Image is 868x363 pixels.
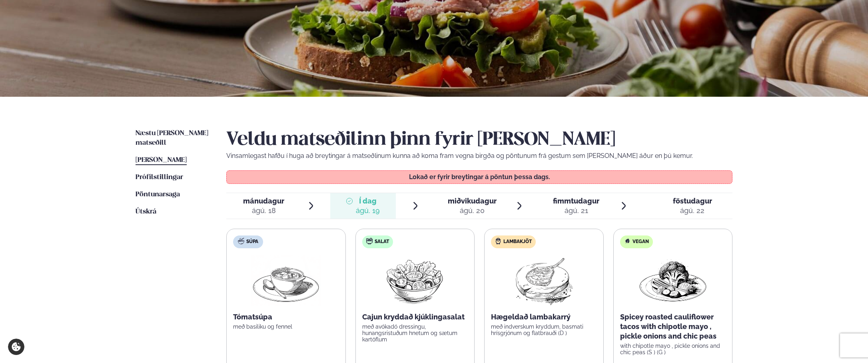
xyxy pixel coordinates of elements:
[238,238,244,244] img: soup.svg
[491,312,597,322] p: Hægeldað lambakarrý
[243,206,284,215] div: ágú. 18
[624,238,631,244] img: Vegan.svg
[136,130,208,146] span: Næstu [PERSON_NAME] matseðill
[243,197,284,205] span: mánudagur
[136,129,210,148] a: Næstu [PERSON_NAME] matseðill
[8,339,24,355] a: Cookie settings
[233,323,339,330] p: með basiliku og fennel
[136,174,183,181] span: Prófílstillingar
[362,312,468,322] p: Cajun kryddað kjúklingasalat
[379,255,450,306] img: Salad.png
[495,238,501,244] img: Lamb.svg
[633,239,649,245] span: Vegan
[638,255,708,306] img: Vegan.png
[235,174,724,180] p: Lokað er fyrir breytingar á pöntun þessa dags.
[356,196,380,206] span: Í dag
[620,312,726,341] p: Spicey roasted cauliflower tacos with chipotle mayo , pickle onions and chic peas
[673,197,712,205] span: föstudagur
[226,151,732,161] p: Vinsamlegast hafðu í huga að breytingar á matseðlinum kunna að koma fram vegna birgða og pöntunum...
[136,173,183,182] a: Prófílstillingar
[448,206,497,215] div: ágú. 20
[226,129,732,151] h2: Veldu matseðilinn þinn fyrir [PERSON_NAME]
[246,239,258,245] span: Súpa
[356,206,380,215] div: ágú. 19
[136,156,187,165] a: [PERSON_NAME]
[448,197,497,205] span: miðvikudagur
[673,206,712,215] div: ágú. 22
[509,255,579,306] img: Lamb-Meat.png
[362,323,468,343] p: með avókadó dressingu, hunangsristuðum hnetum og sætum kartöflum
[553,206,599,215] div: ágú. 21
[366,238,373,244] img: salad.svg
[375,239,389,245] span: Salat
[136,190,180,199] a: Pöntunarsaga
[136,157,187,164] span: [PERSON_NAME]
[553,197,599,205] span: fimmtudagur
[136,191,180,198] span: Pöntunarsaga
[620,343,726,355] p: with chipotle mayo , pickle onions and chic peas (S ) (G )
[233,312,339,322] p: Tómatsúpa
[136,207,156,217] a: Útskrá
[491,323,597,336] p: með indverskum kryddum, basmati hrísgrjónum og flatbrauði (D )
[136,208,156,215] span: Útskrá
[503,239,532,245] span: Lambakjöt
[251,255,321,306] img: Soup.png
